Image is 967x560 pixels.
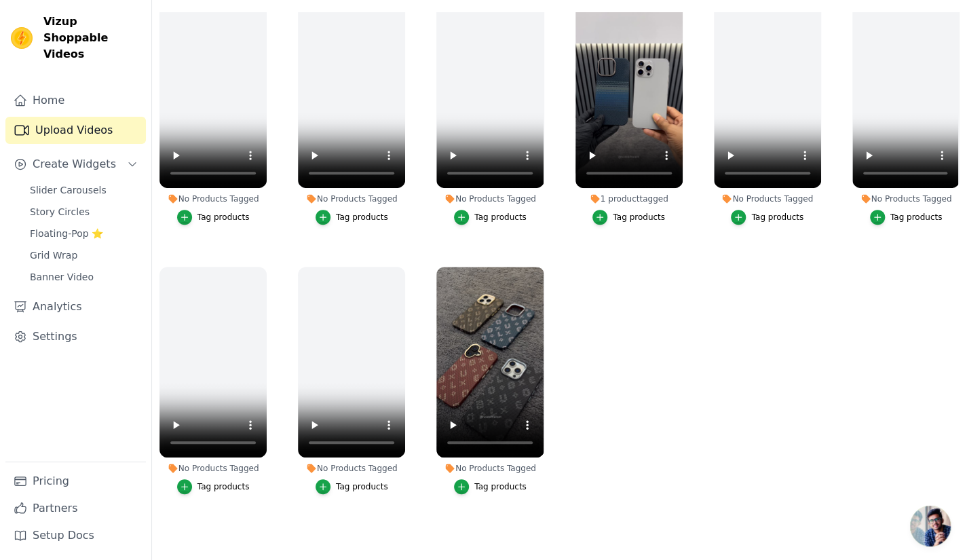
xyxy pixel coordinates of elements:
[30,270,94,284] span: Banner Video
[592,210,665,225] button: Tag products
[22,267,146,286] a: Banner Video
[870,210,943,225] button: Tag products
[30,205,90,219] span: Story Circles
[575,193,683,204] div: 1 product tagged
[298,463,405,474] div: No Products Tagged
[22,181,146,200] a: Slider Carousels
[5,468,146,495] a: Pricing
[5,522,146,549] a: Setup Docs
[197,212,250,223] div: Tag products
[5,151,146,178] button: Create Widgets
[454,479,527,494] button: Tag products
[11,27,33,49] img: Vizup
[159,193,267,204] div: No Products Tagged
[436,193,544,204] div: No Products Tagged
[474,481,527,492] div: Tag products
[22,202,146,221] a: Story Circles
[454,210,527,225] button: Tag products
[5,117,146,144] a: Upload Videos
[159,463,267,474] div: No Products Tagged
[30,248,77,262] span: Grid Wrap
[613,212,665,223] div: Tag products
[336,481,388,492] div: Tag products
[5,495,146,522] a: Partners
[714,193,821,204] div: No Products Tagged
[852,193,960,204] div: No Products Tagged
[22,246,146,265] a: Grid Wrap
[436,463,544,474] div: No Products Tagged
[177,479,250,494] button: Tag products
[5,87,146,114] a: Home
[177,210,250,225] button: Tag products
[890,212,943,223] div: Tag products
[474,212,527,223] div: Tag products
[33,156,116,172] span: Create Widgets
[298,193,405,204] div: No Products Tagged
[197,481,250,492] div: Tag products
[22,224,146,243] a: Floating-Pop ⭐
[731,210,803,225] button: Tag products
[316,479,388,494] button: Tag products
[316,210,388,225] button: Tag products
[910,506,951,546] div: Open chat
[30,183,107,197] span: Slider Carousels
[336,212,388,223] div: Tag products
[30,227,103,240] span: Floating-Pop ⭐
[43,14,140,62] span: Vizup Shoppable Videos
[751,212,803,223] div: Tag products
[5,293,146,320] a: Analytics
[5,323,146,350] a: Settings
